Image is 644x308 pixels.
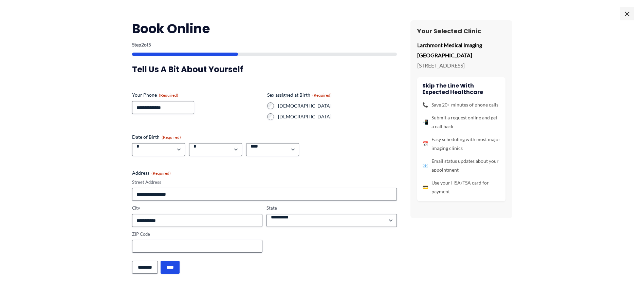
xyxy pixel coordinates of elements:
[278,113,397,120] label: [DEMOGRAPHIC_DATA]
[422,139,428,148] span: 📅
[422,135,500,153] li: Easy scheduling with most major imaging clinics
[132,64,397,75] h3: Tell us a bit about yourself
[148,42,151,47] span: 5
[162,135,181,140] span: (Required)
[422,178,500,196] li: Use your HSA/FSA card for payment
[132,205,262,211] label: City
[422,100,500,109] li: Save 20+ minutes of phone calls
[132,231,262,237] label: ZIP Code
[132,92,262,98] label: Your Phone
[132,20,397,37] h2: Book Online
[422,183,428,192] span: 💳
[417,27,505,35] h3: Your Selected Clinic
[141,42,144,47] span: 2
[312,93,332,98] span: (Required)
[422,82,500,95] h4: Skip the line with Expected Healthcare
[422,157,500,174] li: Email status updates about your appointment
[620,7,634,20] span: ×
[132,42,397,47] p: Step of
[159,93,178,98] span: (Required)
[132,134,181,140] legend: Date of Birth
[422,161,428,170] span: 📧
[266,205,397,211] label: State
[132,179,397,186] label: Street Address
[417,60,505,71] p: [STREET_ADDRESS]
[132,170,171,176] legend: Address
[417,40,505,60] p: Larchmont Medical Imaging [GEOGRAPHIC_DATA]
[278,102,397,109] label: [DEMOGRAPHIC_DATA]
[422,113,500,131] li: Submit a request online and get a call back
[422,118,428,127] span: 📲
[267,92,332,98] legend: Sex assigned at Birth
[151,171,171,176] span: (Required)
[422,100,428,109] span: 📞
